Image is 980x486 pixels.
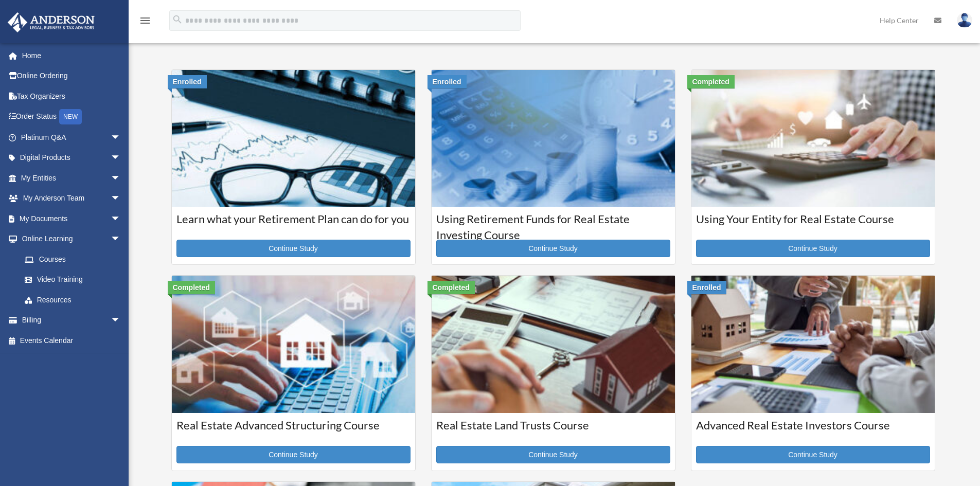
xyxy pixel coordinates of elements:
h3: Using Retirement Funds for Real Estate Investing Course [436,211,670,237]
a: Platinum Q&Aarrow_drop_down [7,127,136,148]
div: Completed [687,75,735,88]
a: My Anderson Teamarrow_drop_down [7,188,136,209]
a: Video Training [14,269,136,290]
a: Resources [14,290,136,310]
div: Enrolled [168,75,207,88]
div: NEW [59,109,82,124]
h3: Learn what your Retirement Plan can do for you [176,211,411,237]
a: My Entitiesarrow_drop_down [7,168,136,188]
h3: Advanced Real Estate Investors Course [696,418,930,443]
a: Home [7,45,136,66]
a: Continue Study [436,446,670,463]
span: arrow_drop_down [111,127,131,148]
span: arrow_drop_down [111,168,131,189]
span: arrow_drop_down [111,208,131,229]
a: Continue Study [696,240,930,257]
a: My Documentsarrow_drop_down [7,208,136,229]
div: Completed [427,281,475,294]
h3: Real Estate Land Trusts Course [436,418,670,443]
img: Anderson Advisors Platinum Portal [5,12,98,32]
a: Continue Study [176,240,411,257]
a: Order StatusNEW [7,106,136,128]
span: arrow_drop_down [111,310,131,331]
a: Continue Study [696,446,930,463]
a: Continue Study [176,446,411,463]
a: Online Learningarrow_drop_down [7,229,136,249]
span: arrow_drop_down [111,148,131,169]
span: arrow_drop_down [111,188,131,209]
img: User Pic [957,13,972,28]
a: Digital Productsarrow_drop_down [7,148,136,168]
a: Continue Study [436,240,670,257]
i: search [172,14,183,25]
a: menu [139,18,151,27]
span: arrow_drop_down [111,229,131,250]
div: Enrolled [427,75,467,88]
a: Billingarrow_drop_down [7,310,136,331]
i: menu [139,14,151,27]
h3: Real Estate Advanced Structuring Course [176,418,411,443]
a: Tax Organizers [7,86,136,106]
h3: Using Your Entity for Real Estate Course [696,211,930,237]
a: Online Ordering [7,66,136,86]
div: Completed [168,281,215,294]
a: Courses [14,249,131,269]
a: Events Calendar [7,330,136,351]
div: Enrolled [687,281,726,294]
